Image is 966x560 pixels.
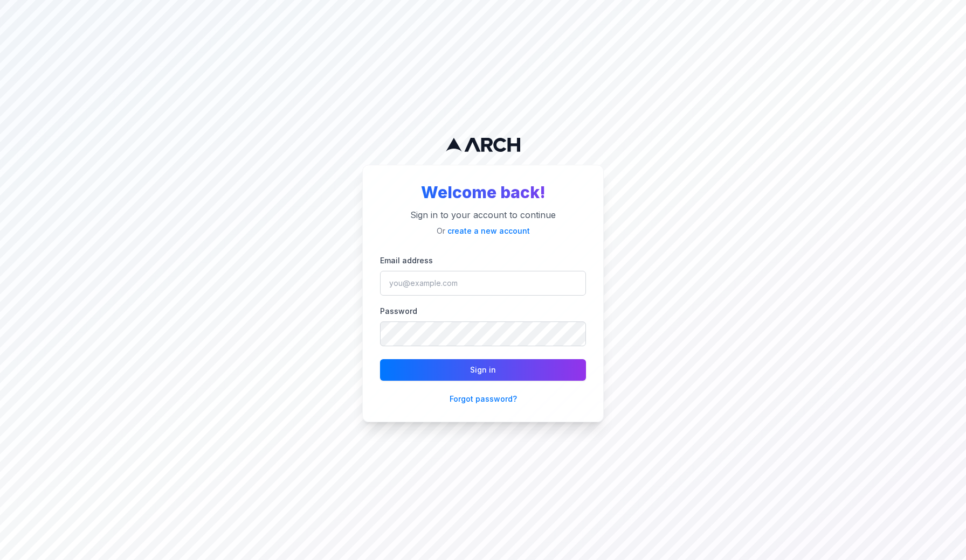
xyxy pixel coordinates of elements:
button: Forgot password? [450,394,517,404]
a: create a new account [447,226,530,235]
label: Email address [380,256,433,265]
label: Password [380,306,417,316]
h2: Welcome back! [380,183,586,202]
input: you@example.com [380,271,586,296]
button: Sign in [380,359,586,381]
p: Or [380,226,586,236]
p: Sign in to your account to continue [380,208,586,221]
